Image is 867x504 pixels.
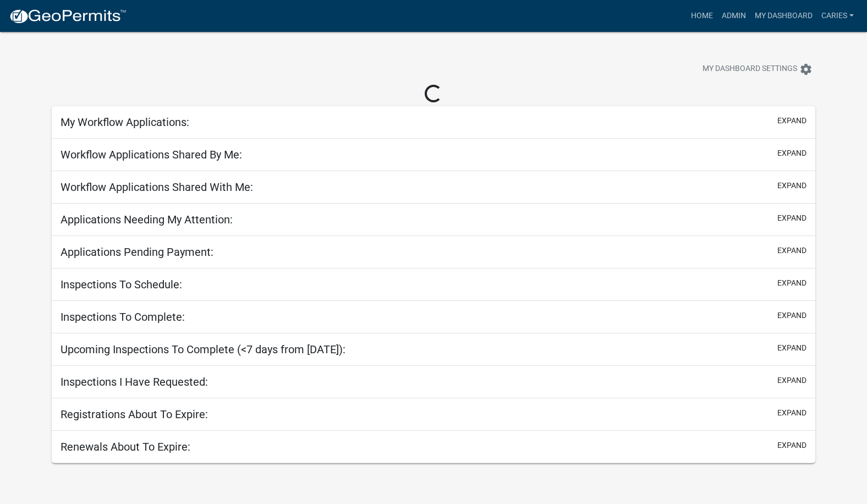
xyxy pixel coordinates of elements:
[777,245,806,256] button: expand
[777,115,806,127] button: expand
[61,213,233,226] h5: Applications Needing My Attention:
[61,245,213,259] h5: Applications Pending Payment:
[777,310,806,321] button: expand
[777,407,806,419] button: expand
[61,180,253,194] h5: Workflow Applications Shared With Me:
[61,375,208,388] h5: Inspections I Have Requested:
[799,63,813,76] i: settings
[61,408,208,421] h5: Registrations About To Expire:
[687,6,717,26] a: Home
[61,116,189,129] h5: My Workflow Applications:
[750,6,817,26] a: My Dashboard
[61,343,345,356] h5: Upcoming Inspections To Complete (<7 days from [DATE]):
[777,147,806,159] button: expand
[777,212,806,224] button: expand
[777,277,806,289] button: expand
[817,6,858,26] a: CarieS
[61,278,182,291] h5: Inspections To Schedule:
[777,180,806,191] button: expand
[61,310,185,324] h5: Inspections To Complete:
[61,148,242,161] h5: Workflow Applications Shared By Me:
[717,6,750,26] a: Admin
[61,440,190,453] h5: Renewals About To Expire:
[777,375,806,386] button: expand
[694,58,821,80] button: My Dashboard Settingssettings
[703,63,797,76] span: My Dashboard Settings
[777,342,806,354] button: expand
[777,440,806,451] button: expand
